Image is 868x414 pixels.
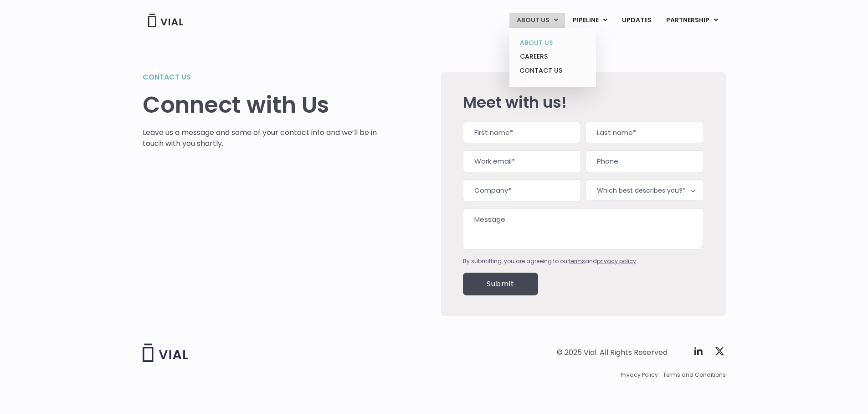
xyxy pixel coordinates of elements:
[557,348,668,358] div: © 2025 Vial. All Rights Reserved
[513,36,592,50] a: ABOUT US
[463,257,704,265] div: By submitting, you are agreeing to our and
[569,257,585,265] a: terms
[463,122,581,144] input: First name*
[463,180,581,201] input: Company*
[621,371,658,379] a: Privacy Policy
[586,122,704,144] input: Last name*
[565,13,614,28] a: PIPELINEMenu Toggle
[659,13,725,28] a: PARTNERSHIPMenu Toggle
[143,344,188,362] img: Vial logo wih "Vial" spelled out
[586,180,704,201] span: Which best describes you?*
[663,371,726,379] a: Terms and Conditions
[586,150,704,172] input: Phone
[615,13,658,28] a: UPDATES
[143,72,377,83] h2: Contact us
[463,94,704,111] h2: Meet with us!
[463,150,581,172] input: Work email*
[513,50,592,64] a: CAREERS
[597,257,636,265] a: privacy policy
[147,14,184,27] img: Vial Logo
[143,127,377,149] p: Leave us a message and some of your contact info and we’ll be in touch with you shortly.
[509,13,565,28] a: ABOUT USMenu Toggle
[143,92,377,118] h1: Connect with Us
[463,273,538,295] input: Submit
[513,64,592,78] a: CONTACT US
